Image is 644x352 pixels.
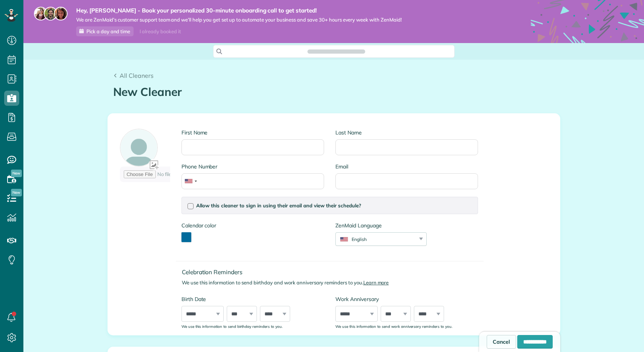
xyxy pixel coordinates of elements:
a: All Cleaners [113,71,154,80]
span: New [11,170,22,177]
span: All Cleaners [120,72,154,79]
span: Pick a day and time [86,28,130,34]
h1: New Cleaner [113,86,555,98]
label: Calendar color [181,222,216,229]
label: Last Name [335,129,478,136]
a: Cancel [487,335,516,349]
div: United States: +1 [182,174,199,189]
img: jorge-587dff0eeaa6aab1f244e6dc62b8924c3b6ad411094392a53c71c6c4a576187d.jpg [44,7,57,20]
span: New [11,189,22,196]
label: ZenMaid Language [335,222,427,229]
strong: Hey, [PERSON_NAME] - Book your personalized 30-minute onboarding call to get started! [76,7,402,14]
img: maria-72a9807cf96188c08ef61303f053569d2e2a8a1cde33d635c8a3ac13582a053d.jpg [34,7,48,20]
label: Phone Number [181,163,324,170]
span: We are ZenMaid’s customer support team and we’ll help you get set up to automate your business an... [76,17,402,23]
label: Birth Date [181,295,324,303]
p: We use this information to send birthday and work anniversary reminders to you. [182,279,484,286]
span: Allow this cleaner to sign in using their email and view their schedule? [196,202,361,208]
button: toggle color picker dialog [181,232,191,242]
div: I already booked it [135,27,185,36]
label: Email [335,163,478,170]
a: Pick a day and time [76,26,134,36]
label: Work Anniversary [335,295,478,303]
h4: Celebration Reminders [182,269,484,275]
label: First Name [181,129,324,136]
img: michelle-19f622bdf1676172e81f8f8fba1fb50e276960ebfe0243fe18214015130c80e4.jpg [54,7,68,20]
sub: We use this information to send work anniversary reminders to you. [335,324,452,329]
sub: We use this information to send birthday reminders to you. [181,324,283,329]
a: Learn more [363,279,389,286]
span: Search ZenMaid… [315,48,358,55]
div: English [336,236,417,242]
